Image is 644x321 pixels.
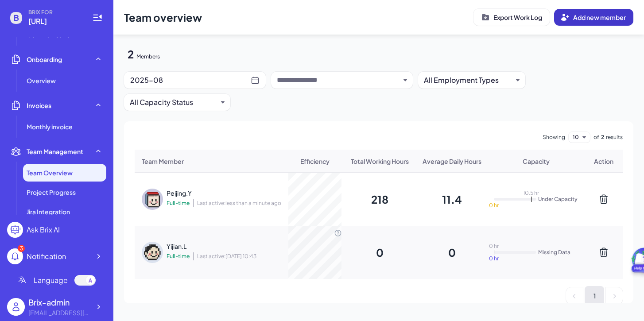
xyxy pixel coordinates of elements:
div: 0 hr [482,242,505,250]
div: 2 [128,47,134,61]
li: Total Working Hours [344,157,416,166]
li: Team Member [142,157,286,166]
button: All Employment Types [424,75,512,85]
span: results [606,133,623,141]
span: Showing [543,133,565,141]
div: Members [136,53,160,60]
li: page 1 [585,286,604,306]
button: All Capacity Status [130,97,217,108]
img: 1.png [142,189,163,210]
span: Onboarding [27,55,62,64]
img: 9.png [142,242,163,263]
div: 0 [448,245,456,259]
button: Export Work Log [473,9,550,26]
li: Efficiency [286,157,344,166]
li: Action [584,157,623,166]
div: 11.4 [442,192,462,206]
span: Language [34,275,68,286]
div: 0 [376,245,384,259]
div: 3 [18,245,25,252]
span: BRIX FOR [28,9,81,16]
div: 2025-08 [130,74,251,86]
div: flora@joinbrix.com [28,308,90,317]
span: Jira Integration [27,207,70,216]
span: Team Overview [27,168,73,177]
div: 0 hr [482,255,505,263]
button: 10 [573,132,579,143]
span: Team Management [27,147,83,156]
li: Next [606,287,623,304]
p: Export Work Log [493,13,542,22]
span: Overview [27,76,56,85]
div: Peijing.Y [167,189,282,197]
div: Yijian.L [167,242,282,251]
div: 0 hr [482,201,505,209]
div: Brix-admin [28,296,90,308]
li: Capacity [488,157,584,166]
span: Full-time [167,200,190,207]
div: Under Capacity [538,196,578,203]
span: Agiga.ai [28,16,81,27]
span: Last active: [DATE] 10:43 [193,252,256,260]
div: 218 [371,192,388,206]
span: Last active: less than a minute ago [193,199,281,207]
div: Notification [27,251,66,262]
img: user_logo.png [7,298,25,316]
li: Previous [566,287,583,304]
span: Invoices [27,101,51,110]
span: of [594,133,599,141]
span: Add new member [573,13,626,21]
span: Project Progress [27,188,76,197]
button: Add new member [554,9,633,26]
span: Monthly invoice [27,122,73,131]
span: Full-time [167,253,190,260]
span: 2 [601,133,604,141]
div: 10.5 hr [520,189,543,197]
li: Average Daily Hours [416,157,488,166]
div: Missing Data [538,249,578,256]
div: Ask Brix AI [27,224,60,235]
